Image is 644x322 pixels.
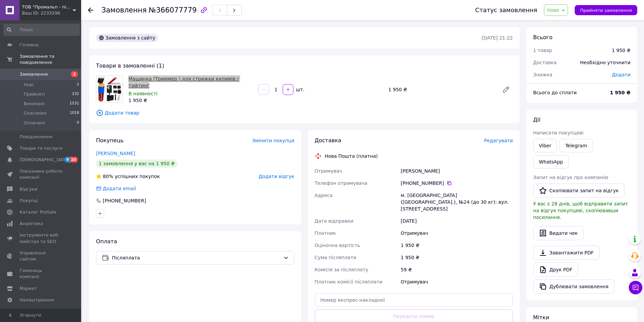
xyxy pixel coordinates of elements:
span: Аналітика [20,221,43,227]
span: Покупці [20,198,38,204]
span: Головна [20,42,39,48]
span: Комісія за післяплату [315,267,368,272]
span: Платник комісії післяплати [315,279,383,284]
span: Післяплата [112,254,281,262]
span: Телефон отримувача [315,180,367,186]
div: 1 950 ₴ [612,47,630,54]
div: 1 950 ₴ [399,239,514,251]
span: Сума післяплати [315,255,357,260]
a: WhatsApp [533,155,569,169]
a: Редагувати [499,83,513,96]
span: Показники роботи компанії [20,168,63,180]
span: 232 [72,91,79,97]
span: Гаманець компанії [20,268,63,280]
span: 80% [103,174,113,179]
div: 1 950 ₴ [399,251,514,264]
span: Запит на відгук про компанію [533,175,608,180]
a: Завантажити PDF [533,246,599,260]
div: Ваш ID: 2233296 [22,10,81,16]
span: Каталог ProSale [20,209,56,215]
span: Отримувач [315,168,342,174]
span: [DEMOGRAPHIC_DATA] [20,157,70,163]
div: 1 замовлення у вас на 1 950 ₴ [96,159,177,168]
span: Знижка [533,72,552,77]
span: Дата відправки [315,218,354,224]
div: [PERSON_NAME] [399,165,514,177]
a: Друк PDF [533,263,578,277]
span: Оціночна вартість [315,243,360,248]
div: 59 ₴ [399,264,514,276]
button: Чат з покупцем [629,281,642,294]
span: №366077779 [149,6,197,14]
span: Нові [24,82,33,88]
span: Всього [533,34,552,41]
span: Управління сайтом [20,250,63,262]
a: Viber [533,139,557,152]
span: Відгуки [20,186,37,192]
span: Інструменти веб-майстра та SEO [20,232,63,244]
a: Машинка (Триммер ) для стрижки килимів / тафтинг [128,76,239,88]
span: Налаштування [20,297,54,303]
div: [PHONE_NUMBER] [401,180,513,187]
span: 1531 [70,101,79,107]
span: Мітки [533,314,549,321]
span: 2 [71,71,78,77]
span: Оплачені [24,120,45,126]
div: Отримувач [399,276,514,288]
span: Повідомлення [20,134,52,140]
b: 1 950 ₴ [610,90,630,95]
input: Пошук [3,24,80,36]
span: Адреса [315,193,333,198]
span: Прийняти замовлення [580,8,632,13]
button: Прийняти замовлення [575,5,637,15]
span: Оплата [96,238,117,245]
div: Замовлення з сайту [96,34,158,42]
span: Виконані [24,101,45,107]
span: Змінити покупця [252,138,294,143]
span: Прийняті [24,91,45,97]
span: Додати відгук [259,174,294,179]
div: [DATE] [399,215,514,227]
div: Додати email [95,185,137,192]
input: Номер експрес-накладної [315,293,513,307]
span: ТОВ "Промальп - південь" [22,4,73,10]
a: [PERSON_NAME] [96,151,135,156]
span: 9 [65,157,70,163]
span: 2 [77,82,79,88]
span: 1018 [70,110,79,116]
div: успішних покупок [96,173,160,180]
span: Дії [533,117,540,123]
span: Скасовані [24,110,47,116]
div: 1 950 ₴ [128,97,253,104]
span: Товари в замовленні (1) [96,63,164,69]
span: Маркет [20,286,37,292]
span: Редагувати [484,138,513,143]
span: Замовлення [20,71,48,77]
span: Доставка [315,137,341,144]
div: Необхідно уточнити [576,55,635,70]
div: Статус замовлення [475,7,538,14]
span: Додати товар [96,109,513,117]
span: У вас є 28 днів, щоб відправити запит на відгук покупцеві, скопіювавши посилання. [533,201,628,220]
span: В наявності [128,91,158,96]
img: Машинка (Триммер ) для стрижки килимів / тафтинг [96,76,123,102]
span: Доставка [533,60,556,65]
div: Повернутися назад [88,7,93,14]
span: Всього до сплати [533,90,577,95]
span: 1 товар [533,48,552,53]
span: Платник [315,230,336,236]
div: м. [GEOGRAPHIC_DATA] ([GEOGRAPHIC_DATA].), №24 (до 30 кг): вул. [STREET_ADDRESS] [399,189,514,215]
time: [DATE] 21:22 [482,35,513,41]
span: Товари та послуги [20,145,63,151]
button: Видати чек [533,226,583,240]
div: Нова Пошта (платна) [323,153,380,159]
span: Додати [612,72,630,77]
div: 1 950 ₴ [386,85,497,94]
div: Додати email [102,185,137,192]
span: Замовлення [101,6,147,14]
span: Нове [547,7,559,13]
span: 10 [70,157,78,163]
button: Скопіювати запит на відгук [533,183,624,198]
button: Дублювати замовлення [533,279,614,294]
div: шт. [294,86,305,93]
